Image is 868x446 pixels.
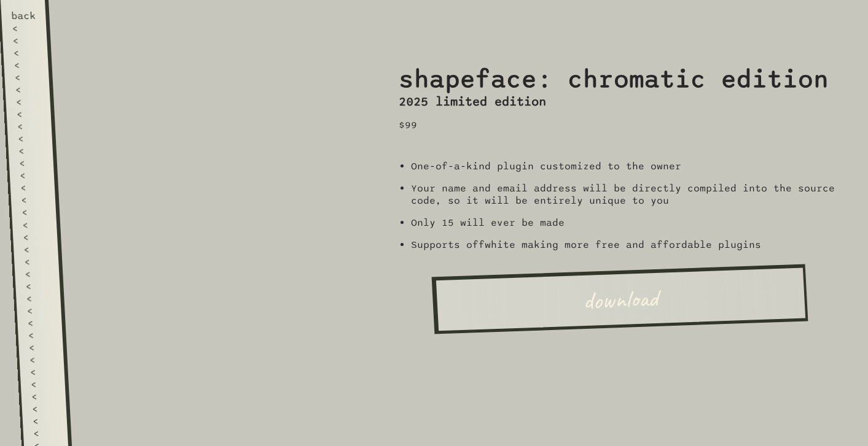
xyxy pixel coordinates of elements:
li: One-of-a-kind plugin customized to the owner [411,160,853,172]
div: < [26,292,51,304]
div: < [18,157,44,169]
div: < [17,133,42,145]
li: Supports offwhite making more free and affordable plugins [411,239,853,251]
a: download [431,264,808,334]
div: < [22,206,47,218]
div: < [12,22,37,34]
div: < [18,145,43,157]
div: < [29,366,55,378]
li: Only 15 will ever be made [411,217,853,229]
div: < [23,231,48,243]
div: < [21,194,46,206]
div: < [14,71,39,83]
div: < [32,415,57,427]
div: < [20,182,45,194]
div: < [22,218,47,231]
div: < [23,243,49,255]
div: < [26,304,52,317]
div: < [31,390,56,402]
div: < [19,169,44,182]
div: < [27,317,52,329]
h2: shapeface: chromatic edition [399,22,829,94]
div: < [31,402,57,415]
div: < [28,341,53,353]
div: < [15,96,41,108]
div: < [12,34,37,47]
div: < [24,255,49,267]
div: < [13,47,38,59]
div: back [11,10,36,22]
div: < [33,427,58,439]
div: < [16,108,41,120]
div: < [30,378,55,390]
li: Your name and email address will be directly compiled into the source code, so it will be entirel... [411,182,853,207]
div: < [29,353,54,366]
div: < [25,267,50,280]
div: < [25,280,50,292]
h3: 2025 limited edition [399,94,829,109]
div: < [14,59,39,71]
div: < [17,120,42,133]
div: < [15,83,40,96]
div: < [28,329,53,341]
p: $99 [399,119,829,131]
